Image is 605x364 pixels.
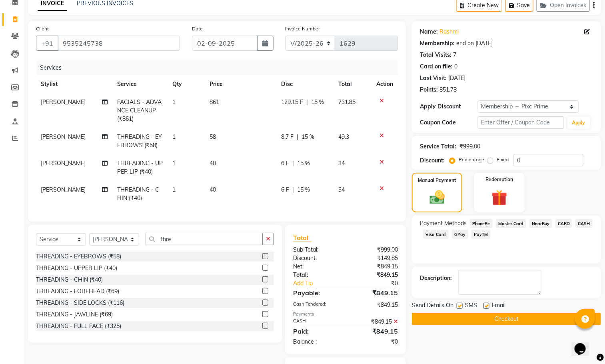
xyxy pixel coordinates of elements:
th: Stylist [36,75,112,93]
button: Checkout [412,313,601,325]
span: PhonePe [470,219,493,228]
label: Fixed [497,156,509,163]
div: ₹999.00 [459,142,480,151]
span: SMS [465,301,477,311]
span: 6 F [281,159,289,168]
div: Last Visit: [420,74,447,82]
div: Services [37,60,404,75]
div: ₹0 [345,338,404,346]
div: CASH [287,318,345,326]
div: Coupon Code [420,118,477,127]
div: Discount: [287,254,345,262]
div: Discount: [420,156,445,165]
div: Membership: [420,39,455,48]
a: Rashmi [439,28,459,36]
span: PayTM [471,230,491,239]
span: 6 F [281,186,289,194]
label: Redemption [485,176,513,183]
span: 34 [338,186,345,193]
span: | [297,133,298,141]
span: | [292,186,294,194]
span: FACIALS - ADVANCE CLEANUP (₹861) [117,98,162,122]
th: Total [333,75,371,93]
span: 58 [210,133,216,140]
span: [PERSON_NAME] [41,133,86,140]
input: Enter Offer / Coupon Code [478,116,564,129]
label: Date [192,25,203,32]
span: Total [293,234,311,242]
div: THREADING - CHIN (₹40) [36,276,103,284]
span: 1 [172,186,176,193]
div: end on [DATE] [456,39,493,48]
span: 1 [172,98,176,106]
div: 0 [454,62,457,71]
iframe: chat widget [571,332,597,356]
label: Percentage [459,156,484,163]
div: 7 [453,51,456,59]
span: CARD [555,219,573,228]
span: 49.3 [338,133,349,140]
th: Service [112,75,168,93]
label: Client [36,25,49,32]
div: Sub Total: [287,246,345,254]
span: CASH [575,219,593,228]
span: 15 % [297,186,310,194]
span: 1 [172,133,176,140]
span: THREADING - CHIN (₹40) [117,186,159,202]
img: _cash.svg [425,189,449,206]
a: Add Tip [287,279,355,288]
span: THREADING - EYEBROWS (₹58) [117,133,162,149]
label: Invoice Number [286,25,320,32]
span: [PERSON_NAME] [41,160,86,167]
span: [PERSON_NAME] [41,98,86,106]
span: 15 % [311,98,324,106]
span: | [306,98,308,106]
div: Service Total: [420,142,456,151]
span: THREADING - UPPER LIP (₹40) [117,160,163,175]
span: 861 [210,98,219,106]
div: Payable: [287,288,345,298]
th: Qty [168,75,204,93]
div: THREADING - FULL FACE (₹325) [36,322,121,330]
div: ₹849.15 [345,326,404,336]
span: 129.15 F [281,98,303,106]
span: Visa Card [423,230,449,239]
div: ₹849.15 [345,288,404,298]
div: ₹149.85 [345,254,404,262]
div: ₹0 [355,279,404,288]
span: Send Details On [412,301,453,311]
span: Email [492,301,505,311]
div: THREADING - UPPER LIP (₹40) [36,264,117,272]
div: Total: [287,271,345,279]
button: +91 [36,36,58,51]
button: Apply [567,117,590,129]
span: Master Card [496,219,526,228]
div: [DATE] [448,74,465,82]
span: 40 [210,186,216,193]
input: Search or Scan [145,233,263,245]
div: ₹999.00 [345,246,404,254]
div: THREADING - FOREHEAD (₹69) [36,287,119,296]
label: Manual Payment [418,177,456,184]
span: 8.7 F [281,133,294,141]
div: ₹849.15 [345,318,404,326]
div: Paid: [287,326,345,336]
div: Name: [420,28,438,36]
div: Cash Tendered: [287,301,345,309]
div: Balance : [287,338,345,346]
span: 15 % [302,133,314,141]
th: Disc [276,75,333,93]
span: [PERSON_NAME] [41,186,86,193]
span: 40 [210,160,216,167]
div: Total Visits: [420,51,451,59]
div: ₹849.15 [345,262,404,271]
span: | [292,159,294,168]
span: NearBuy [529,219,552,228]
div: THREADING - JAWLINE (₹69) [36,310,113,319]
span: 731.85 [338,98,355,106]
div: Net: [287,262,345,271]
div: 851.78 [439,86,457,94]
span: 1 [172,160,176,167]
div: THREADING - EYEBROWS (₹58) [36,252,121,261]
span: 15 % [297,159,310,168]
